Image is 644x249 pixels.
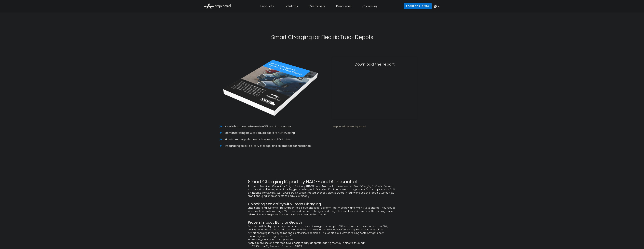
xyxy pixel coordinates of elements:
[248,179,396,185] h2: Smart Charging Report by NACFE and Ampcontrol
[260,4,274,8] div: Products
[248,220,396,225] h3: Proven Impact, Built for Growth
[220,148,319,152] p: ‍
[336,4,352,8] div: Resources
[271,34,373,40] h1: Smart Charging for Electric Truck Depots
[362,4,378,8] div: Company
[220,57,319,117] img: NACFE and Ampcontrol Report Smart Charging for Electric Truck Depots
[220,138,319,141] li: How to manage demand charges and TOU rates
[267,191,298,194] em: Run on Less – Electric DEPOT
[220,125,319,128] li: A collaboration between NACFE and Ampcontrol
[332,125,417,128] div: *Report will be sent by email
[354,184,392,188] em: Smart Charging for Electric Depots
[285,4,298,8] div: Solutions
[309,4,325,8] div: Customers
[220,144,319,148] li: Integrating solar, battery storage, and telematics for resilience
[248,202,396,206] h3: Unlocking Scalability with Smart Charging
[248,225,396,231] p: Across multiple deployments, smart charging has cut energy bills by up to 55% and reduced peak de...
[248,231,396,241] p: “Smart charging is the key to making electric fleets scalable. This report is our way of helping ...
[248,185,396,198] p: The North American Council for Freight Efficiency (NACFE) and Ampcontrol have released , a joint ...
[339,62,410,67] h3: Download the report
[339,71,410,114] iframe: Form 0
[248,206,396,216] p: Smart charging systems—like Ampcontrol’s cloud and local platform—optimize how and when trucks ch...
[220,131,319,135] li: Demonstrating how to reduce costs for EV trucking
[248,241,396,248] p: “With Run on Less and this report, we spotlight early adopters leading the way in electric trucki...
[404,3,432,9] a: Request a demo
